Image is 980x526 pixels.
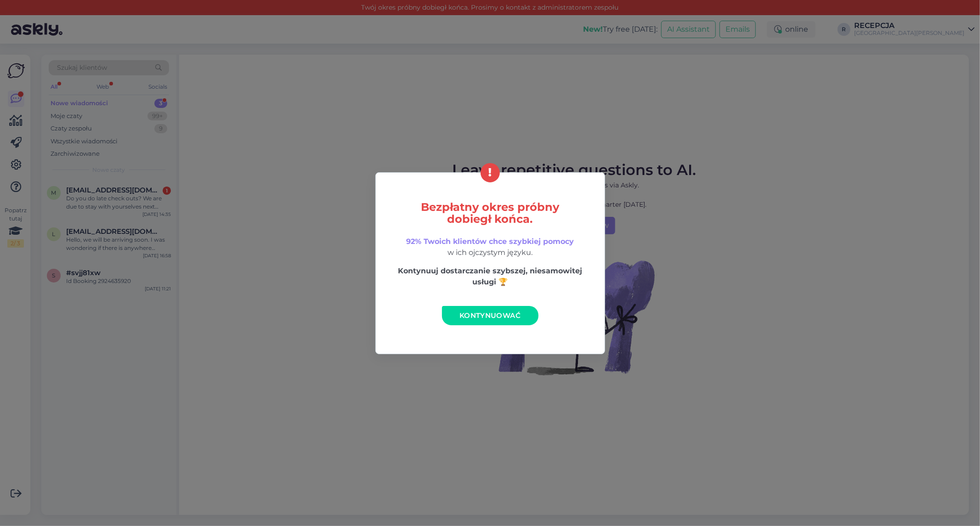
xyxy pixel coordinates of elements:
span: Kontynuować [459,311,521,320]
span: 92% Twoich klientów chce szybkiej pomocy [406,237,574,246]
p: Kontynuuj dostarczanie szybszej, niesamowitej usługi 🏆 [395,266,585,288]
h5: Bezpłatny okres próbny dobiegł końca. [395,201,585,225]
p: w ich ojczystym języku. [395,236,585,258]
a: Kontynuować [442,306,538,325]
